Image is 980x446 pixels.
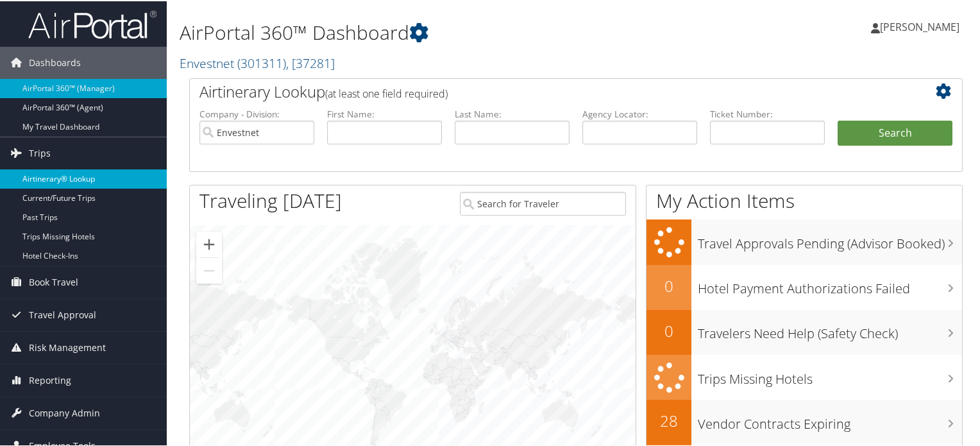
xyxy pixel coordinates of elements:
[646,218,962,264] a: Travel Approvals Pending (Advisor Booked)
[196,230,222,256] button: Zoom in
[460,191,627,214] input: Search for Traveler
[199,186,342,213] h1: Traveling [DATE]
[29,46,81,78] span: Dashboards
[582,107,697,119] label: Agency Locator:
[325,85,448,99] span: (at least one field required)
[199,80,888,101] h2: Airtinerary Lookup
[698,272,962,296] h3: Hotel Payment Authorizations Failed
[838,119,952,145] button: Search
[646,354,962,399] a: Trips Missing Hotels
[29,298,96,330] span: Travel Approval
[698,407,962,432] h3: Vendor Contracts Expiring
[180,18,708,45] h1: AirPortal 360™ Dashboard
[29,396,100,428] span: Company Admin
[646,319,691,341] h2: 0
[698,363,962,387] h3: Trips Missing Hotels
[327,107,442,119] label: First Name:
[196,257,222,282] button: Zoom out
[646,409,691,431] h2: 28
[455,107,570,119] label: Last Name:
[29,330,106,363] span: Risk Management
[29,363,71,395] span: Reporting
[286,53,335,71] span: , [ 37281 ]
[237,53,286,71] span: ( 301311 )
[880,19,959,33] span: [PERSON_NAME]
[29,265,78,297] span: Book Travel
[199,107,314,119] label: Company - Division:
[698,227,962,252] h3: Travel Approvals Pending (Advisor Booked)
[646,309,962,354] a: 0Travelers Need Help (Safety Check)
[646,264,962,309] a: 0Hotel Payment Authorizations Failed
[871,6,972,45] a: [PERSON_NAME]
[180,53,335,71] a: Envestnet
[646,186,962,213] h1: My Action Items
[646,274,691,296] h2: 0
[698,317,962,341] h3: Travelers Need Help (Safety Check)
[710,107,825,119] label: Ticket Number:
[28,8,156,39] img: airportal-logo.png
[29,136,51,168] span: Trips
[646,399,962,443] a: 28Vendor Contracts Expiring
